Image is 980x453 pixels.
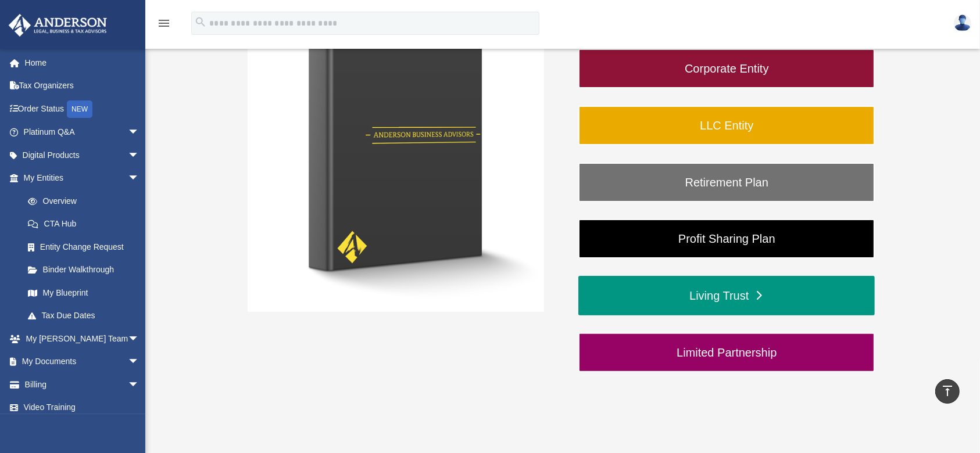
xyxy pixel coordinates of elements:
[16,304,157,328] a: Tax Due Dates
[578,333,875,372] a: Limited Partnership
[128,167,151,190] span: arrow_drop_down
[16,281,157,304] a: My Blueprint
[8,327,157,350] a: My [PERSON_NAME] Teamarrow_drop_down
[578,106,875,145] a: LLC Entity
[8,143,157,167] a: Digital Productsarrow_drop_down
[8,121,157,144] a: Platinum Q&Aarrow_drop_down
[8,74,157,98] a: Tax Organizers
[8,97,157,121] a: Order StatusNEW
[578,49,875,88] a: Corporate Entity
[954,15,971,31] img: User Pic
[578,163,875,202] a: Retirement Plan
[128,327,151,351] span: arrow_drop_down
[578,219,875,258] a: Profit Sharing Plan
[935,379,960,404] a: vertical_align_top
[67,100,92,118] div: NEW
[157,16,171,30] i: menu
[8,396,157,419] a: Video Training
[940,384,954,398] i: vertical_align_top
[128,121,151,145] span: arrow_drop_down
[8,167,157,190] a: My Entitiesarrow_drop_down
[16,235,157,258] a: Entity Change Request
[128,350,151,374] span: arrow_drop_down
[16,213,157,236] a: CTA Hub
[578,276,875,315] a: Living Trust
[128,143,151,167] span: arrow_drop_down
[8,51,157,74] a: Home
[194,16,207,28] i: search
[128,373,151,397] span: arrow_drop_down
[5,14,110,37] img: Anderson Advisors Platinum Portal
[8,373,157,396] a: Billingarrow_drop_down
[8,350,157,373] a: My Documentsarrow_drop_down
[157,20,171,30] a: menu
[16,258,151,282] a: Binder Walkthrough
[16,189,157,213] a: Overview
